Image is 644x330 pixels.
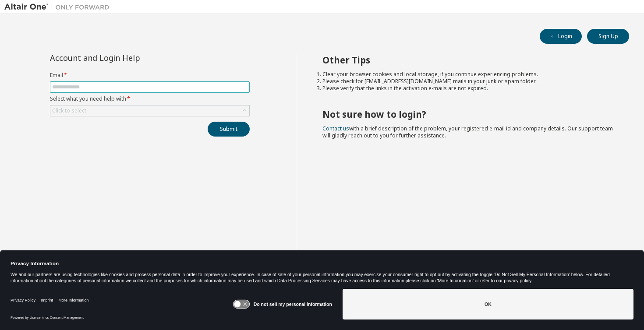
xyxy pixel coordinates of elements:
a: Contact us [322,125,349,132]
img: Altair One [4,3,114,11]
div: Account and Login Help [50,54,210,61]
h2: Not sure how to login? [322,109,614,120]
li: Please verify that the links in the activation e-mails are not expired. [322,85,614,92]
button: Login [540,29,582,44]
h2: Other Tips [322,54,614,66]
li: Clear your browser cookies and local storage, if you continue experiencing problems. [322,71,614,78]
span: with a brief description of the problem, your registered e-mail id and company details. Our suppo... [322,125,613,139]
div: Click to select [52,107,86,114]
button: Sign Up [587,29,629,44]
label: Select what you need help with [50,95,250,102]
div: Click to select [50,105,249,116]
li: Please check for [EMAIL_ADDRESS][DOMAIN_NAME] mails in your junk or spam folder. [322,78,614,85]
button: Submit [208,122,250,137]
label: Email [50,72,250,79]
